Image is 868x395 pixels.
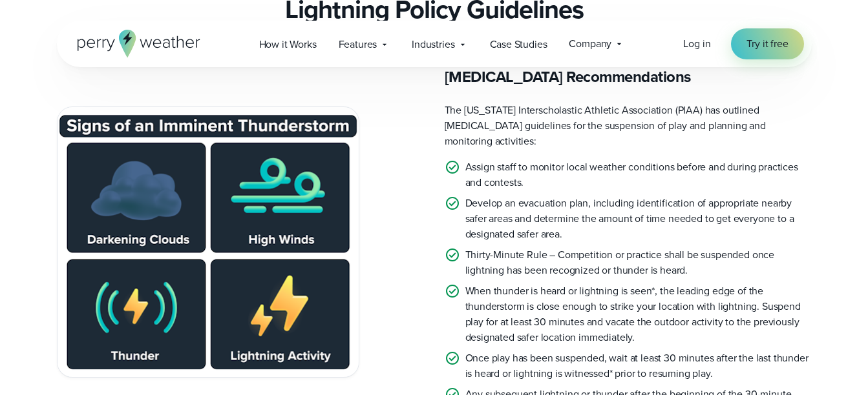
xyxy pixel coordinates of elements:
[746,36,788,52] span: Try it free
[479,31,558,57] a: Case Studies
[490,37,547,52] span: Case Studies
[465,283,812,345] p: When thunder is heard or lightning is seen*, the leading edge of the thunderstorm is close enough...
[412,37,454,52] span: Industries
[683,36,710,52] a: Log in
[683,36,710,51] span: Log in
[58,107,359,377] img: Signs of a Thunderstorm
[465,350,812,381] p: Once play has been suspended, wait at least 30 minutes after the last thunder is heard or lightni...
[731,28,803,59] a: Try it free
[445,103,812,149] p: The [US_STATE] Interscholastic Athletic Association (PIAA) has outlined [MEDICAL_DATA] guidelines...
[465,196,812,242] p: Develop an evacuation plan, including identification of appropriate nearby safer areas and determ...
[569,36,611,52] span: Company
[259,37,317,52] span: How it Works
[465,159,812,190] p: Assign staff to monitor local weather conditions before and during practices and contests.
[248,31,328,57] a: How it Works
[339,37,377,52] span: Features
[465,247,812,278] p: Thirty-Minute Rule – Competition or practice shall be suspended once lightning has been recognize...
[445,66,812,87] h3: [MEDICAL_DATA] Recommendations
